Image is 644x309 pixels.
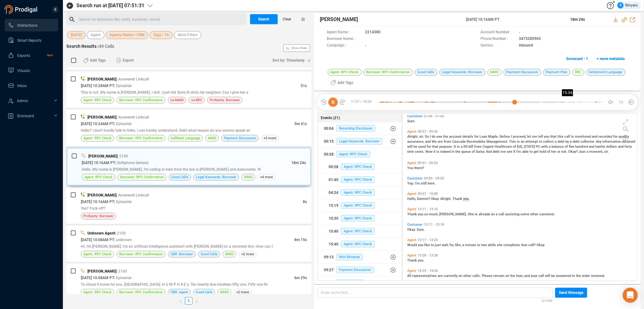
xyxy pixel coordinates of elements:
[516,150,522,154] span: I'm
[444,140,452,144] span: from
[475,212,479,216] span: is
[17,53,30,58] span: Exports
[8,34,53,47] a: Smart Reports
[455,150,461,154] span: the
[5,64,58,77] li: Visuals
[481,243,488,247] span: two
[171,174,188,180] span: Good Calls
[538,135,544,139] span: tell
[517,145,536,149] span: [US_STATE]
[66,71,311,108] div: [PERSON_NAME]| Answered Linkcall[DATE] 10:28AM PT| Epicenter51sThis is not. My name is [PERSON_NA...
[589,150,604,154] span: moment,
[294,122,307,126] span: 5m 41s
[565,140,570,144] span: by
[558,140,565,144] span: debt
[436,135,443,139] span: see
[82,167,261,172] span: Hello. My name is [PERSON_NAME]. I'm calling in here from the law is [PERSON_NAME] and Associates. W
[604,150,609,154] span: sir.
[544,135,550,139] span: you
[341,189,375,196] span: Agent: RPC Check
[341,202,375,209] span: Agent: RPC Check
[431,197,440,201] span: Okay.
[569,145,575,149] span: five
[432,140,438,144] span: We
[496,212,498,216] span: a
[8,79,53,92] a: Inbox
[66,147,311,186] div: [PERSON_NAME]| 2100[DATE] 10:16AM PT| Softphone General18m 24sHello. My name is [PERSON_NAME]. I'...
[115,231,126,235] span: | 2100
[619,2,622,8] span: R
[513,145,517,149] span: of
[563,54,591,64] button: Scorecard • 1
[534,150,540,154] span: get
[435,243,442,247] span: just
[294,238,307,242] span: 8m 15s
[81,244,273,249] span: Hi. I'm [PERSON_NAME]. I'm an artificial intelligence assistant with [PERSON_NAME] on a recorded ...
[113,55,137,65] button: Export
[507,150,513,154] span: see
[440,150,452,154] span: indeed
[225,251,234,257] span: MMD
[418,212,424,216] span: you
[622,140,635,144] span: obtained
[493,150,501,154] span: debt
[283,44,310,52] button: Show Stats
[517,140,521,144] span: is
[468,212,475,216] span: She
[565,145,569,149] span: of
[322,174,402,186] button: 01:45Agent: RPC Check
[120,174,164,180] span: Borrower: RPC Confirmation
[8,19,53,31] a: Interactions
[8,64,53,77] a: Visuals
[452,150,455,154] span: in
[469,145,474,149] span: bill
[278,14,297,24] button: Clear
[550,135,558,139] span: that
[532,135,538,139] span: me
[465,243,477,247] span: minute
[463,197,469,201] span: you.
[88,154,117,158] span: [PERSON_NAME]
[528,243,536,247] span: call?
[17,114,34,118] span: Scorecard
[322,212,402,225] button: 15:35Agent: RPC Check
[83,135,112,141] span: Agent: RPC Check
[123,55,134,65] span: Export
[67,31,86,39] button: [DATE]
[454,145,457,149] span: It
[486,140,509,144] span: Management.
[318,135,402,148] button: 00:15Legal Keywords: Borrower
[71,31,82,39] span: [DATE]
[81,238,114,242] span: [DATE] 10:08AM PT
[66,109,311,146] div: [PERSON_NAME]| Answered Linkcall[DATE] 10:24AM PT| Epicenter5m 41sHello? I don't hardly talk to f...
[322,161,402,173] button: 00:28Agent: RPC Check
[417,228,425,232] span: Sure.
[407,150,415,154] span: nine
[425,150,433,154] span: Now
[617,2,638,8] div: Rmyers
[486,150,493,154] span: And
[329,213,338,223] div: 15:35
[341,215,375,222] span: Agent: RPC Check
[407,228,417,232] span: Okay.
[17,23,37,28] span: Interactions
[555,140,558,144] span: a
[432,145,439,149] span: that
[83,213,114,219] span: Profanity: Borrower
[430,135,432,139] span: I
[17,69,30,73] span: Visuals
[119,135,163,141] span: Borrower: RPC Confirmation
[303,200,307,204] span: 8s
[84,174,113,180] span: Agent: RPC Check
[329,188,338,198] div: 04:24
[483,145,495,149] span: Cogent
[617,98,625,107] button: 1x
[258,14,269,24] span: Search
[428,181,436,185] span: here.
[337,78,353,88] span: Add Tags
[551,150,557,154] span: her
[336,138,382,145] span: Legal Keywords: Borrower
[414,145,418,149] span: be
[417,197,431,201] span: Darmin?
[329,175,338,185] div: 01:45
